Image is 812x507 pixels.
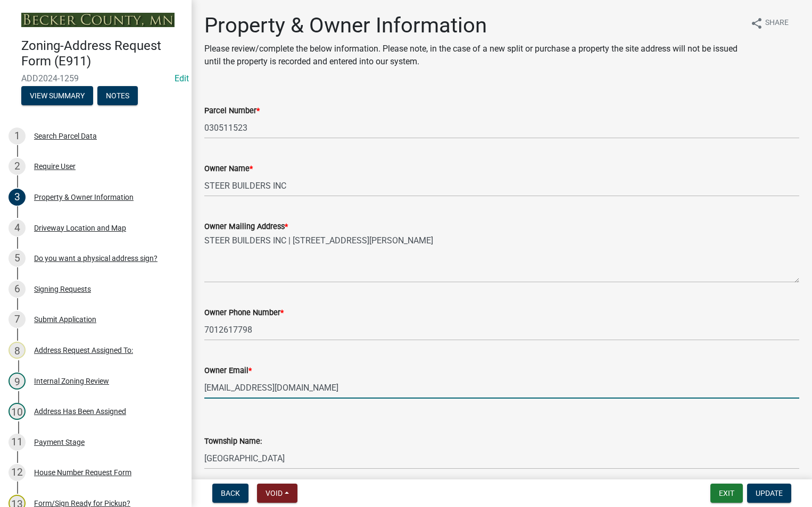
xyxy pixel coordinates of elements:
[9,311,26,328] div: 7
[9,219,26,236] div: 4
[204,438,262,445] label: Township Name:
[765,17,789,30] span: Share
[9,281,26,298] div: 6
[34,255,158,262] div: Do you want a physical address sign?
[9,342,26,359] div: 8
[9,464,26,481] div: 12
[9,250,26,267] div: 5
[34,316,96,323] div: Submit Application
[9,403,26,420] div: 10
[34,377,109,385] div: Internal Zoning Review
[204,223,288,231] label: Owner Mailing Address
[34,132,97,140] div: Search Parcel Data
[21,73,170,83] span: ADD2024-1259
[9,189,26,206] div: 3
[742,13,797,33] button: shareShare
[204,165,253,173] label: Owner Name
[175,73,189,83] wm-modal-confirm: Edit Application Number
[266,489,283,497] span: Void
[756,489,783,497] span: Update
[34,438,85,446] div: Payment Stage
[34,500,130,507] div: Form/Sign Ready for Pickup?
[257,484,297,503] button: Void
[9,128,26,145] div: 1
[9,373,26,390] div: 9
[21,86,93,105] button: View Summary
[34,469,131,476] div: House Number Request Form
[204,309,284,317] label: Owner Phone Number
[747,484,791,503] button: Update
[21,92,93,100] wm-modal-confirm: Summary
[34,285,91,293] div: Signing Requests
[204,367,252,375] label: Owner Email
[34,193,134,201] div: Property & Owner Information
[204,43,742,68] p: Please review/complete the below information. Please note, in the case of a new split or purchase...
[9,434,26,451] div: 11
[34,347,133,354] div: Address Request Assigned To:
[97,92,138,100] wm-modal-confirm: Notes
[212,484,248,503] button: Back
[204,13,742,38] h1: Property & Owner Information
[34,224,126,232] div: Driveway Location and Map
[21,13,175,27] img: Becker County, Minnesota
[204,107,260,115] label: Parcel Number
[710,484,743,503] button: Exit
[175,73,189,83] a: Edit
[34,163,76,170] div: Require User
[34,408,126,415] div: Address Has Been Assigned
[97,86,138,105] button: Notes
[221,489,240,497] span: Back
[21,38,183,69] h4: Zoning-Address Request Form (E911)
[750,17,763,30] i: share
[9,158,26,175] div: 2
